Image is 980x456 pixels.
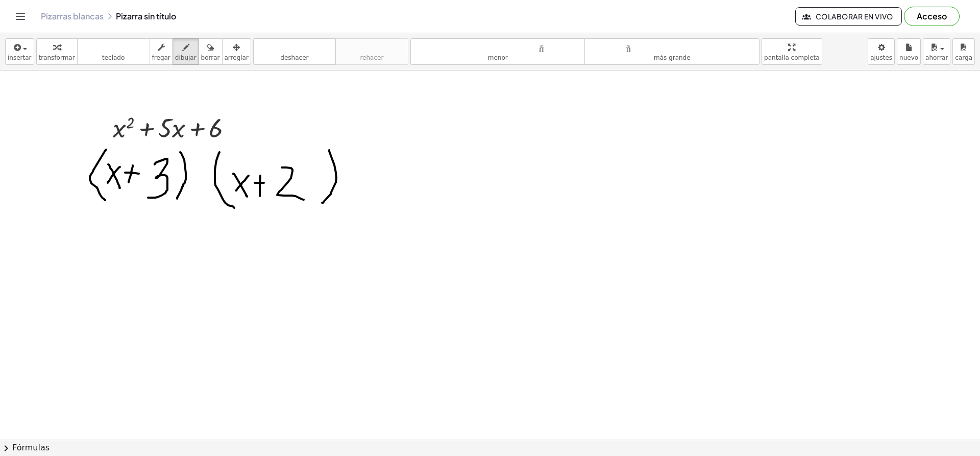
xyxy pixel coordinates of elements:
font: insertar [8,54,32,61]
font: rehacer [360,54,383,61]
button: transformar [36,38,78,65]
button: Cambiar navegación [12,8,29,25]
font: tamaño_del_formato [413,42,583,52]
font: nuevo [899,54,918,61]
button: ajustes [868,38,895,65]
font: menor [488,54,508,61]
button: borrar [199,38,223,65]
font: ahorrar [925,54,948,61]
button: insertar [5,38,34,65]
button: tamaño_del_formatomenor [410,38,585,65]
font: fregar [152,54,170,61]
font: teclado [102,54,125,61]
button: pantalla completa [762,38,822,65]
font: carga [955,54,972,61]
font: borrar [201,54,220,61]
button: tecladoteclado [77,38,150,65]
font: Acceso [917,11,947,21]
font: más grande [654,54,691,61]
font: deshacer [280,54,308,61]
a: Pizarras blancas [41,11,104,21]
font: ajustes [870,54,892,61]
font: Pizarras blancas [41,11,104,21]
button: Acceso [904,7,960,26]
button: fregar [150,38,173,65]
button: tamaño_del_formatomás grande [584,38,759,65]
button: carga [952,38,975,65]
font: arreglar [225,54,249,61]
font: rehacer [338,42,406,52]
font: Fórmulas [12,443,50,452]
font: pantalla completa [764,54,820,61]
button: Colaborar en vivo [795,7,902,26]
font: transformar [39,54,75,61]
button: arreglar [222,38,251,65]
font: teclado [80,42,148,52]
font: Colaborar en vivo [816,12,893,21]
font: deshacer [256,42,333,52]
button: rehacerrehacer [335,38,408,65]
font: tamaño_del_formato [587,42,757,52]
button: deshacerdeshacer [253,38,336,65]
font: dibujar [175,54,197,61]
button: dibujar [173,38,199,65]
button: nuevo [897,38,921,65]
button: ahorrar [923,38,950,65]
